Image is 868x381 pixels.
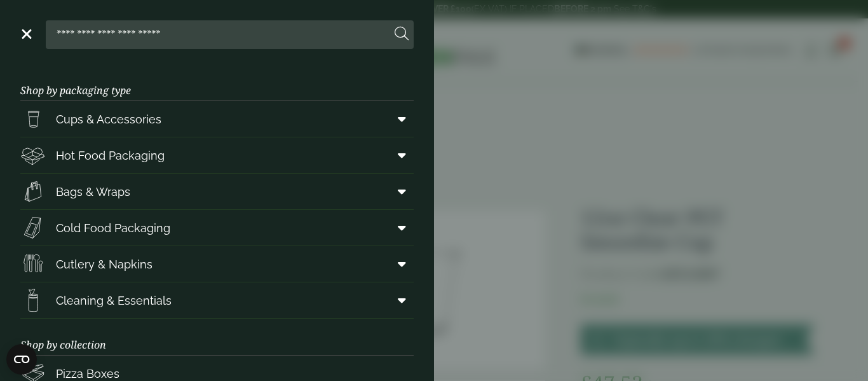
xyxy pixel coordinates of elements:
[20,106,46,132] img: PintNhalf_cup.svg
[56,292,172,309] span: Cleaning & Essentials
[56,183,130,200] span: Bags & Wraps
[56,111,161,128] span: Cups & Accessories
[6,344,37,375] button: Open CMP widget
[56,256,153,273] span: Cutlery & Napkins
[20,179,46,204] img: Paper_carriers.svg
[20,215,46,240] img: Sandwich_box.svg
[20,246,414,282] a: Cutlery & Napkins
[20,64,414,101] h3: Shop by packaging type
[20,319,414,356] h3: Shop by collection
[20,251,46,277] img: Cutlery.svg
[20,210,414,246] a: Cold Food Packaging
[56,219,170,237] span: Cold Food Packaging
[20,174,414,209] a: Bags & Wraps
[20,287,46,313] img: open-wipe.svg
[20,101,414,137] a: Cups & Accessories
[56,147,165,164] span: Hot Food Packaging
[20,282,414,318] a: Cleaning & Essentials
[20,142,46,168] img: Deli_box.svg
[20,137,414,173] a: Hot Food Packaging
